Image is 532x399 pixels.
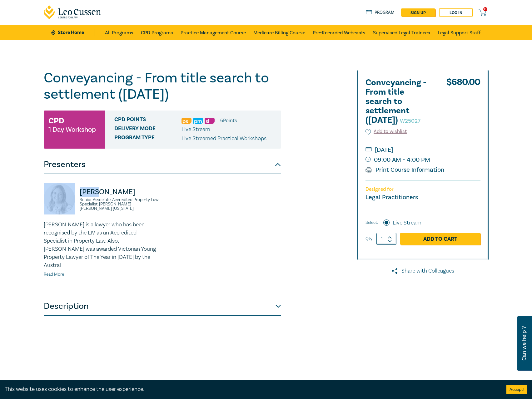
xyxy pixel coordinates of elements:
div: This website uses cookies to enhance the user experience. [5,385,497,393]
p: Live Streamed Practical Workshops [181,135,266,143]
span: Delivery Mode [114,126,181,134]
h2: Conveyancing - From title search to settlement ([DATE]) [365,78,434,125]
button: Presenters [44,155,281,174]
a: Add to Cart [400,233,480,245]
p: Designed for [365,186,480,192]
a: All Programs [105,25,133,40]
label: Qty [365,235,372,242]
button: Accept cookies [506,385,527,394]
small: [DATE] [365,145,480,155]
img: Practice Management & Business Skills [193,118,203,124]
a: Print Course Information [365,166,445,174]
a: Read More [44,272,64,277]
button: Add to wishlist [365,128,407,135]
img: Substantive Law [205,118,215,124]
a: Pre-Recorded Webcasts [313,25,365,40]
small: Legal Practitioners [365,193,418,201]
a: Supervised Legal Trainees [373,25,430,40]
span: 0 [483,7,487,11]
a: Share with Colleagues [357,267,489,275]
img: Professional Skills [181,118,191,124]
img: https://s3.ap-southeast-2.amazonaws.com/leo-cussen-store-production-content/Contacts/Lydia%20East... [44,183,75,214]
span: Program type [114,135,181,143]
p: [PERSON_NAME] [80,187,159,197]
li: 6 Point s [220,116,237,125]
a: Legal Support Staff [438,25,481,40]
button: Description [44,297,281,316]
h1: Conveyancing - From title search to settlement ([DATE]) [44,70,281,102]
span: Can we help ? [521,320,527,367]
a: Store Home [51,29,95,36]
label: Live Stream [393,219,421,227]
a: CPD Programs [141,25,173,40]
p: [PERSON_NAME] is a lawyer who has been recognised by the LIV as an Accredited Specialist in Prope... [44,221,159,269]
small: 09:00 AM - 4:00 PM [365,155,480,165]
a: Practice Management Course [181,25,246,40]
small: 1 Day Workshop [48,126,96,133]
span: Select: [365,219,378,226]
a: Program [366,9,395,16]
h3: CPD [48,115,64,126]
span: CPD Points [114,116,181,125]
a: Medicare Billing Course [253,25,305,40]
span: Live Stream [181,126,210,133]
input: 1 [376,233,396,245]
small: Senior Associate, Accredited Property Law Specialist, [PERSON_NAME] [PERSON_NAME] [US_STATE] [80,198,159,211]
small: W25027 [400,117,420,125]
a: sign up [401,8,435,17]
div: $ 680.00 [446,78,480,128]
a: Log in [439,8,473,17]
